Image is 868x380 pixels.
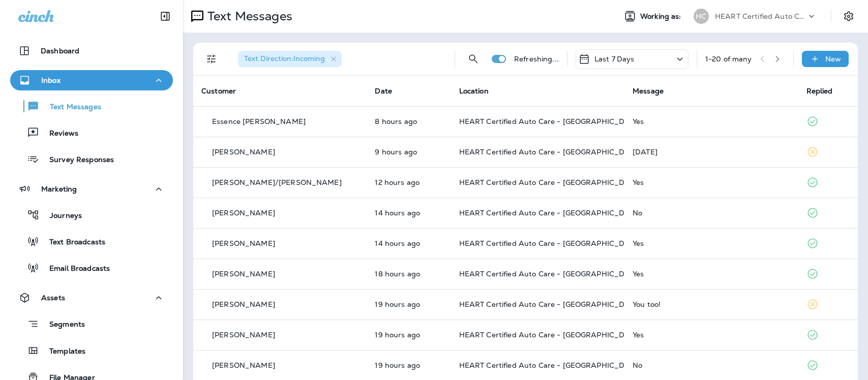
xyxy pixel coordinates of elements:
[39,347,85,357] p: Templates
[203,9,292,24] p: Text Messages
[10,41,173,61] button: Dashboard
[212,300,275,308] p: [PERSON_NAME]
[705,55,752,63] div: 1 - 20 of many
[459,361,642,370] span: HEART Certified Auto Care - [GEOGRAPHIC_DATA]
[633,270,790,278] div: Yes
[375,300,442,308] p: Sep 3, 2025 11:14 AM
[41,47,79,55] p: Dashboard
[633,239,790,247] div: Yes
[39,129,78,139] p: Reviews
[244,54,325,63] span: Text Direction : Incoming
[10,70,173,90] button: Inbox
[806,86,833,96] span: Replied
[212,239,275,247] p: [PERSON_NAME]
[459,86,489,96] span: Location
[39,155,114,165] p: Survey Responses
[633,86,664,96] span: Message
[10,257,173,278] button: Email Broadcasts
[463,49,484,69] button: Search Messages
[459,300,642,309] span: HEART Certified Auto Care - [GEOGRAPHIC_DATA]
[375,361,442,369] p: Sep 3, 2025 10:56 AM
[39,320,85,330] p: Segments
[41,294,65,302] p: Assets
[375,86,392,96] span: Date
[459,117,642,126] span: HEART Certified Auto Care - [GEOGRAPHIC_DATA]
[594,55,635,63] p: Last 7 Days
[375,178,442,186] p: Sep 3, 2025 06:00 PM
[825,55,841,63] p: New
[212,178,342,186] p: [PERSON_NAME]/[PERSON_NAME]
[10,231,173,252] button: Text Broadcasts
[10,288,173,308] button: Assets
[212,270,275,278] p: [PERSON_NAME]
[10,148,173,170] button: Survey Responses
[694,9,709,24] div: HC
[715,12,806,20] p: HEART Certified Auto Care
[633,117,790,125] div: Yes
[10,340,173,361] button: Templates
[151,6,179,26] button: Collapse Sidebar
[212,148,275,156] p: [PERSON_NAME]
[633,209,790,217] div: No
[375,239,442,247] p: Sep 3, 2025 03:56 PM
[375,331,442,339] p: Sep 3, 2025 10:58 AM
[10,313,173,335] button: Segments
[41,76,61,84] p: Inbox
[39,238,105,247] p: Text Broadcasts
[640,12,683,21] span: Working as:
[212,361,275,369] p: [PERSON_NAME]
[840,7,858,25] button: Settings
[633,361,790,369] div: No
[10,204,173,226] button: Journeys
[514,55,559,63] p: Refreshing...
[41,185,77,193] p: Marketing
[201,49,222,69] button: Filters
[459,147,642,156] span: HEART Certified Auto Care - [GEOGRAPHIC_DATA]
[40,211,82,221] p: Journeys
[238,51,342,67] div: Text Direction:Incoming
[10,179,173,199] button: Marketing
[459,330,642,339] span: HEART Certified Auto Care - [GEOGRAPHIC_DATA]
[459,269,642,278] span: HEART Certified Auto Care - [GEOGRAPHIC_DATA]
[633,331,790,339] div: Yes
[39,264,110,274] p: Email Broadcasts
[40,103,101,112] p: Text Messages
[633,178,790,186] div: Yes
[375,270,442,278] p: Sep 3, 2025 12:06 PM
[10,122,173,143] button: Reviews
[633,148,790,156] div: 4/11/25
[375,117,442,125] p: Sep 3, 2025 09:53 PM
[212,331,275,339] p: [PERSON_NAME]
[633,300,790,308] div: You too!
[459,239,642,248] span: HEART Certified Auto Care - [GEOGRAPHIC_DATA]
[459,208,642,217] span: HEART Certified Auto Care - [GEOGRAPHIC_DATA]
[201,86,236,96] span: Customer
[375,148,442,156] p: Sep 3, 2025 09:49 PM
[375,209,442,217] p: Sep 3, 2025 04:09 PM
[459,178,642,187] span: HEART Certified Auto Care - [GEOGRAPHIC_DATA]
[10,96,173,117] button: Text Messages
[212,117,306,125] p: Essence [PERSON_NAME]
[212,209,275,217] p: [PERSON_NAME]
